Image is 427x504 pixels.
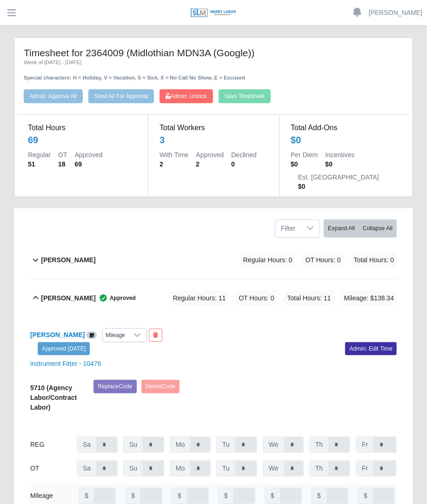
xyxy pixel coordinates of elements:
span: $ [265,488,280,504]
div: 3 [160,133,268,146]
span: Th [309,460,329,477]
span: Sa [77,437,97,453]
b: [PERSON_NAME] [41,255,95,265]
span: Filter [275,220,301,237]
button: Collapse All [359,219,397,238]
span: OT Hours: 0 [236,291,277,306]
dd: 0 [231,159,256,169]
span: Regular Hours: 0 [240,252,295,268]
a: Admin: Edit Time [345,342,397,355]
b: [PERSON_NAME] [41,293,95,303]
span: Mo [170,437,191,453]
button: Admin: Unlock [160,89,213,103]
button: Save Timesheet [219,89,271,103]
img: SLM Logo [190,8,237,18]
dt: Per Diem [291,150,318,159]
button: Expand All [324,219,359,238]
dt: Regular [28,150,51,159]
div: 69 [28,133,137,146]
button: [PERSON_NAME] Regular Hours: 0 OT Hours: 0 Total Hours: 0 [30,241,397,279]
dt: Total Add-Ons [291,122,399,133]
dt: Total Hours [28,122,137,133]
dd: 51 [28,159,51,169]
a: View/Edit Notes [87,331,97,338]
a: [PERSON_NAME] [369,8,422,18]
span: Regular Hours: 11 [170,291,229,306]
button: DeleteCode [141,380,180,393]
span: $ [172,488,187,504]
span: Tu [216,460,236,477]
dt: Declined [231,150,256,159]
button: End Worker & Remove from the Timesheet [149,329,162,342]
a: Approved [DATE] [38,342,90,355]
span: OT Hours: 0 [303,252,344,268]
button: Admin: Approve All [24,89,83,103]
div: Week of [DATE] - [DATE] [24,59,403,66]
span: Fr [356,437,374,453]
button: ReplaceCode [93,380,136,393]
dd: $0 [291,159,318,169]
dd: 2 [196,159,224,169]
span: Mo [170,460,191,477]
span: $ [311,488,327,504]
span: Su [123,460,143,477]
span: Th [309,437,329,453]
div: bulk actions [324,219,397,238]
dt: Approved [196,150,224,159]
span: Tu [216,437,236,453]
span: Admin: Unlock [166,93,207,99]
a: instrument Fitter - 10476 [30,360,101,367]
div: $0 [291,133,399,146]
dt: Approved [74,150,102,159]
span: $ [125,488,141,504]
dt: Incentives [325,150,354,159]
dd: 69 [74,159,102,169]
span: Su [123,437,143,453]
dd: 2 [160,159,188,169]
button: [PERSON_NAME] Approved Regular Hours: 11 OT Hours: 0 Total Hours: 11 Mileage: $138.34 [30,279,397,317]
dd: $0 [298,182,379,191]
span: Fr [356,460,374,477]
dt: Est. [GEOGRAPHIC_DATA] [298,172,379,182]
dt: Total Workers [160,122,268,133]
div: REG [30,437,71,453]
a: [PERSON_NAME] [30,331,85,338]
span: $ [218,488,234,504]
b: 5710 (Agency Labor/Contract Labor) [30,384,77,411]
button: Send All For Approval [88,89,154,103]
div: OT [30,460,71,477]
span: $ [79,488,94,504]
span: We [263,460,285,477]
dt: OT [58,150,67,159]
span: Sa [77,460,97,477]
div: Mileage [30,491,53,501]
h4: Timesheet for 2364009 (Midlothian MDN3A (Google)) [24,47,403,59]
div: Mileage [103,329,128,342]
span: $ [358,488,374,504]
div: Special characters: H = Holiday, V = Vacation, S = Sick, X = No Call No Show, E = Excused [24,66,403,82]
span: Mileage: $138.34 [341,291,397,306]
dd: 18 [58,159,67,169]
span: Total Hours: 11 [284,291,334,306]
span: Approved [96,293,136,303]
dt: With Time [160,150,188,159]
span: Total Hours: 0 [351,252,397,268]
span: We [263,437,285,453]
dd: $0 [325,159,354,169]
